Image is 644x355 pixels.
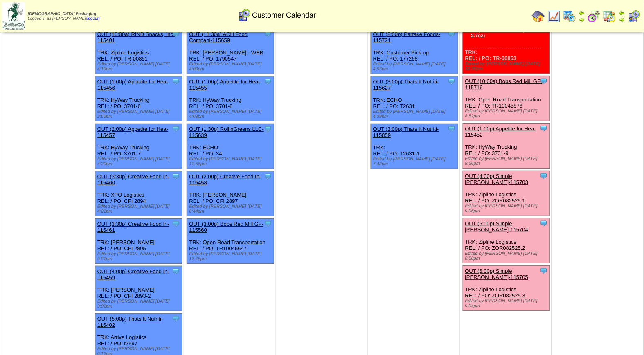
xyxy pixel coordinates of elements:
[189,79,260,91] a: OUT (1:00p) Appetite for Hea-115455
[95,171,182,216] div: TRK: XPO Logistics REL: / PO: CFI 2894
[97,109,182,119] div: Edited by [PERSON_NAME] [DATE] 2:56pm
[465,109,550,119] div: Edited by [PERSON_NAME] [DATE] 8:52pm
[264,77,272,85] img: Tooltip
[463,124,550,169] div: TRK: HyWay Trucking REL: / PO: 3701-9
[373,157,458,166] div: Edited by [PERSON_NAME] [DATE] 7:42pm
[373,79,439,91] a: OUT (3:00p) Thats It Nutriti-115627
[373,109,458,119] div: Edited by [PERSON_NAME] [DATE] 4:39pm
[172,267,180,275] img: Tooltip
[540,77,548,85] img: Tooltip
[95,124,182,169] div: TRK: HyWay Trucking REL: / PO: 3701-7
[547,10,561,23] img: line_graph.gif
[540,172,548,180] img: Tooltip
[371,76,458,121] div: TRK: ECHO REL: / PO: T2631
[619,16,625,23] img: arrowright.gif
[189,173,261,186] a: OUT (2:00p) Creative Food In-115458
[579,16,585,23] img: arrowright.gif
[264,220,272,228] img: Tooltip
[563,10,576,23] img: calendarprod.gif
[252,11,316,20] span: Customer Calendar
[373,31,441,43] a: OUT (2:00p) Partake Foods-115721
[189,109,274,119] div: Edited by [PERSON_NAME] [DATE] 4:03pm
[187,124,274,169] div: TRK: ECHO REL: / PO: 34
[628,10,641,23] img: calendarcustomer.gif
[187,76,274,121] div: TRK: HyWay Trucking REL: / PO: 3701-8
[540,267,548,275] img: Tooltip
[97,204,182,214] div: Edited by [PERSON_NAME] [DATE] 4:22pm
[463,171,550,216] div: TRK: Zipline Logistics REL: / PO: ZOR082525.1
[95,76,182,121] div: TRK: HyWay Trucking REL: / PO: 3701-6
[448,77,456,85] img: Tooltip
[97,62,182,72] div: Edited by [PERSON_NAME] [DATE] 4:19pm
[465,204,550,213] div: Edited by [PERSON_NAME] [DATE] 9:06pm
[264,172,272,180] img: Tooltip
[619,10,625,16] img: arrowleft.gif
[463,76,550,121] div: TRK: Open Road Transportation REL: / PO: TR10045876
[172,125,180,133] img: Tooltip
[463,218,550,263] div: TRK: Zipline Logistics REL: / PO: ZOR082525.2
[97,31,175,43] a: OUT (10:00a) RIND Snacks, Inc-115401
[579,10,585,16] img: arrowleft.gif
[187,219,274,264] div: TRK: Open Road Transportation REL: / PO: TR10045647
[97,157,182,166] div: Edited by [PERSON_NAME] [DATE] 4:20pm
[172,315,180,323] img: Tooltip
[371,29,458,74] div: TRK: Customer Pick-up REL: / PO: 177268
[463,266,550,311] div: TRK: Zipline Logistics REL: / PO: ZOR082525.3
[540,124,548,133] img: Tooltip
[97,299,182,309] div: Edited by [PERSON_NAME] [DATE] 3:02pm
[172,77,180,85] img: Tooltip
[86,16,100,21] a: (logout)
[465,299,550,308] div: Edited by [PERSON_NAME] [DATE] 9:04pm
[97,221,169,233] a: OUT (3:30p) Creative Food In-115461
[2,2,25,30] img: zoroco-logo-small.webp
[95,29,182,74] div: TRK: Zipline Logistics REL: / PO: TR-00851
[448,125,456,133] img: Tooltip
[189,252,274,261] div: Edited by [PERSON_NAME] [DATE] 12:28pm
[95,266,182,311] div: TRK: [PERSON_NAME] REL: / PO: CFI 2893-2
[189,221,263,233] a: OUT (3:00p) Bobs Red Mill GF-115560
[465,268,529,280] a: OUT (6:00p) Simple [PERSON_NAME]-115705
[465,156,550,166] div: Edited by [PERSON_NAME] [DATE] 8:56pm
[189,204,274,214] div: Edited by [PERSON_NAME] [DATE] 6:44pm
[373,62,458,72] div: Edited by [PERSON_NAME] [DATE] 4:03pm
[95,219,182,264] div: TRK: [PERSON_NAME] REL: / PO: CFI 2895
[97,316,163,328] a: OUT (5:00p) Thats It Nutriti-115402
[238,9,251,22] img: calendarcustomer.gif
[465,78,543,90] a: OUT (10:00a) Bobs Red Mill GF-115716
[97,173,169,186] a: OUT (3:30p) Creative Food In-115460
[172,220,180,228] img: Tooltip
[189,31,248,43] a: OUT (11:30a) ACH Food Compani-115659
[97,126,168,138] a: OUT (2:00p) Appetite for Hea-115457
[187,29,274,74] div: TRK: [PERSON_NAME] - WEB REL: / PO: 1790547
[588,10,601,23] img: calendarblend.gif
[465,251,550,261] div: Edited by [PERSON_NAME] [DATE] 8:58pm
[540,219,548,227] img: Tooltip
[28,12,100,21] span: Logged in as [PERSON_NAME]
[465,126,536,138] a: OUT (1:00p) Appetite for Hea-115452
[373,126,439,138] a: OUT (3:00p) Thats It Nutriti-115859
[465,173,529,185] a: OUT (4:00p) Simple [PERSON_NAME]-115703
[172,172,180,180] img: Tooltip
[97,268,169,281] a: OUT (4:00p) Creative Food In-115459
[189,62,274,72] div: Edited by [PERSON_NAME] [DATE] 4:00pm
[189,157,274,166] div: Edited by [PERSON_NAME] [DATE] 12:56pm
[189,126,264,138] a: OUT (1:30p) RollinGreens LLC-115639
[603,10,616,23] img: calendarinout.gif
[532,10,545,23] img: home.gif
[465,220,529,233] a: OUT (5:00p) Simple [PERSON_NAME]-115704
[465,61,550,71] div: Edited by [PERSON_NAME] [DATE] 12:36pm
[264,125,272,133] img: Tooltip
[371,124,458,169] div: TRK: REL: / PO: T2631-1
[187,171,274,216] div: TRK: [PERSON_NAME] REL: / PO: CFI 2897
[97,252,182,261] div: Edited by [PERSON_NAME] [DATE] 5:51pm
[97,79,168,91] a: OUT (1:00p) Appetite for Hea-115456
[28,12,96,16] span: [DEMOGRAPHIC_DATA] Packaging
